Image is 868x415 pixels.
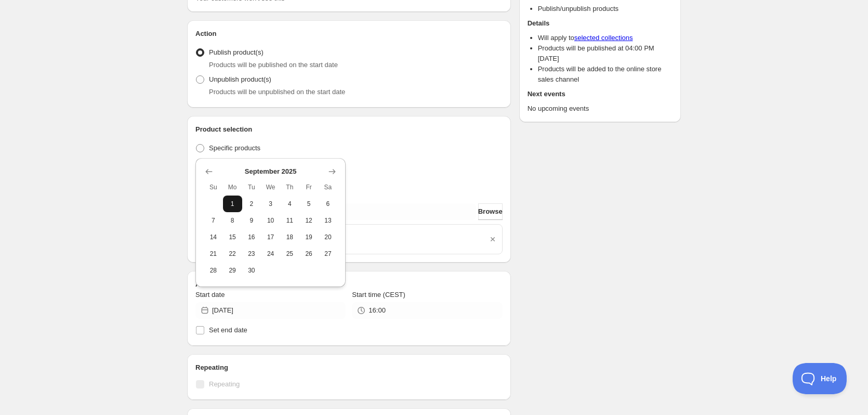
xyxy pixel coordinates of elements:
button: Wednesday September 10 2025 [261,212,280,229]
span: 21 [208,250,219,258]
th: Tuesday [242,179,261,196]
span: 29 [227,266,238,275]
span: 11 [284,216,295,225]
span: 10 [265,216,276,225]
span: 17 [265,233,276,241]
button: Thursday September 18 2025 [280,229,299,245]
span: 19 [304,233,314,241]
span: We [265,183,276,191]
span: 4 [284,200,295,208]
button: Sunday September 7 2025 [204,212,223,229]
li: Publish/unpublish products [538,4,673,14]
span: 20 [323,233,334,241]
span: 15 [227,233,238,241]
button: Friday September 26 2025 [299,245,319,262]
button: Monday September 29 2025 [223,262,242,279]
button: Browse [478,203,503,220]
th: Saturday [319,179,338,196]
button: Tuesday September 16 2025 [242,229,261,245]
button: Monday September 8 2025 [223,212,242,229]
span: 28 [208,266,219,275]
span: Browse [478,206,503,217]
span: 3 [265,200,276,208]
button: Saturday September 27 2025 [319,245,338,262]
th: Wednesday [261,179,280,196]
button: Monday September 1 2025 [223,196,242,212]
h2: Active dates [195,279,503,290]
span: 2 [246,200,257,208]
span: Publish product(s) [209,48,264,56]
span: Products will be unpublished on the start date [209,88,345,96]
span: Tu [246,183,257,191]
button: Friday September 5 2025 [299,196,319,212]
span: 6 [323,200,334,208]
span: Mo [227,183,238,191]
span: 12 [304,216,314,225]
span: 1 [227,200,238,208]
span: 30 [246,266,257,275]
button: Show previous month, August 2025 [202,164,216,179]
h2: Details [528,18,673,29]
span: 24 [265,250,276,258]
button: Tuesday September 23 2025 [242,245,261,262]
span: Th [284,183,295,191]
h2: Next events [528,89,673,99]
span: Start time (CEST) [352,291,405,299]
button: Monday September 15 2025 [223,229,242,245]
span: Set end date [209,326,247,334]
span: 27 [323,250,334,258]
span: 5 [304,200,314,208]
span: Sa [323,183,334,191]
button: Thursday September 11 2025 [280,212,299,229]
p: No upcoming events [528,103,673,114]
button: Wednesday September 17 2025 [261,229,280,245]
span: Start date [195,291,225,299]
h2: Action [195,29,503,39]
button: Sunday September 21 2025 [204,245,223,262]
a: 2351t [229,234,479,244]
span: 13 [323,216,334,225]
button: Friday September 12 2025 [299,212,319,229]
button: Sunday September 28 2025 [204,262,223,279]
span: 18 [284,233,295,241]
span: Repeating [209,380,240,388]
button: Saturday September 13 2025 [319,212,338,229]
button: Thursday September 25 2025 [280,245,299,262]
button: Thursday September 4 2025 [280,196,299,212]
button: Tuesday September 30 2025 [242,262,261,279]
span: Products will be published on the start date [209,61,338,69]
span: Specific products [209,144,260,152]
button: Sunday September 14 2025 [204,229,223,245]
span: Unpublish product(s) [209,75,271,83]
button: Friday September 19 2025 [299,229,319,245]
span: 16 [246,233,257,241]
button: Saturday September 6 2025 [319,196,338,212]
span: Su [208,183,219,191]
h2: Product selection [195,124,503,135]
button: Saturday September 20 2025 [319,229,338,245]
th: Thursday [280,179,299,196]
span: 14 [208,233,219,241]
span: 7 [208,216,219,225]
a: selected collections [574,34,633,42]
span: 23 [246,250,257,258]
th: Monday [223,179,242,196]
span: 9 [246,216,257,225]
button: Show next month, October 2025 [325,164,339,179]
th: Sunday [204,179,223,196]
span: Fr [304,183,314,191]
button: Wednesday September 3 2025 [261,196,280,212]
span: 8 [227,216,238,225]
span: 25 [284,250,295,258]
span: 26 [304,250,314,258]
th: Friday [299,179,319,196]
button: Tuesday September 9 2025 [242,212,261,229]
li: Will apply to [538,33,673,43]
button: Tuesday September 2 2025 [242,196,261,212]
button: Monday September 22 2025 [223,245,242,262]
h2: Repeating [195,362,503,373]
span: 22 [227,250,238,258]
button: Wednesday September 24 2025 [261,245,280,262]
li: Products will be added to the online store sales channel [538,64,673,85]
iframe: Toggle Customer Support [793,363,847,394]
